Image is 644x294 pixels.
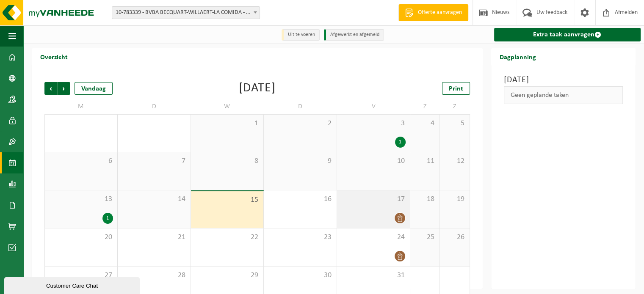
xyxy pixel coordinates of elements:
[122,195,186,204] span: 14
[268,157,332,166] span: 9
[282,29,320,41] li: Uit te voeren
[504,86,623,104] div: Geen geplande taken
[416,8,464,17] span: Offerte aanvragen
[118,99,191,114] td: D
[410,99,440,114] td: Z
[75,82,113,95] div: Vandaag
[341,233,406,242] span: 24
[122,157,186,166] span: 7
[195,233,260,242] span: 22
[195,271,260,280] span: 29
[239,82,276,95] div: [DATE]
[122,233,186,242] span: 21
[195,119,260,128] span: 1
[449,85,463,92] span: Print
[49,195,113,204] span: 13
[102,213,113,224] div: 1
[337,99,410,114] td: V
[58,82,70,95] span: Volgende
[44,82,57,95] span: Vorige
[440,99,470,114] td: Z
[191,99,264,114] td: W
[268,119,332,128] span: 2
[504,74,623,86] h3: [DATE]
[494,28,641,41] a: Extra taak aanvragen
[415,195,435,204] span: 18
[32,48,76,65] h2: Overzicht
[398,4,468,21] a: Offerte aanvragen
[324,29,384,41] li: Afgewerkt en afgemeld
[4,275,141,294] iframe: chat widget
[341,195,406,204] span: 17
[341,271,406,280] span: 31
[112,6,260,19] span: 10-783339 - BVBA BECQUART-WILLAERT-LA COMIDA - NIEUWPOORT
[415,157,435,166] span: 11
[195,157,260,166] span: 8
[268,195,332,204] span: 16
[195,195,260,205] span: 15
[268,271,332,280] span: 30
[415,119,435,128] span: 4
[491,48,544,65] h2: Dagplanning
[444,233,465,242] span: 26
[112,7,260,19] span: 10-783339 - BVBA BECQUART-WILLAERT-LA COMIDA - NIEUWPOORT
[444,157,465,166] span: 12
[268,233,332,242] span: 23
[44,99,118,114] td: M
[49,233,113,242] span: 20
[341,157,406,166] span: 10
[444,119,465,128] span: 5
[49,157,113,166] span: 6
[341,119,406,128] span: 3
[442,82,470,95] a: Print
[395,137,406,148] div: 1
[444,195,465,204] span: 19
[264,99,337,114] td: D
[122,271,186,280] span: 28
[415,233,435,242] span: 25
[49,271,113,280] span: 27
